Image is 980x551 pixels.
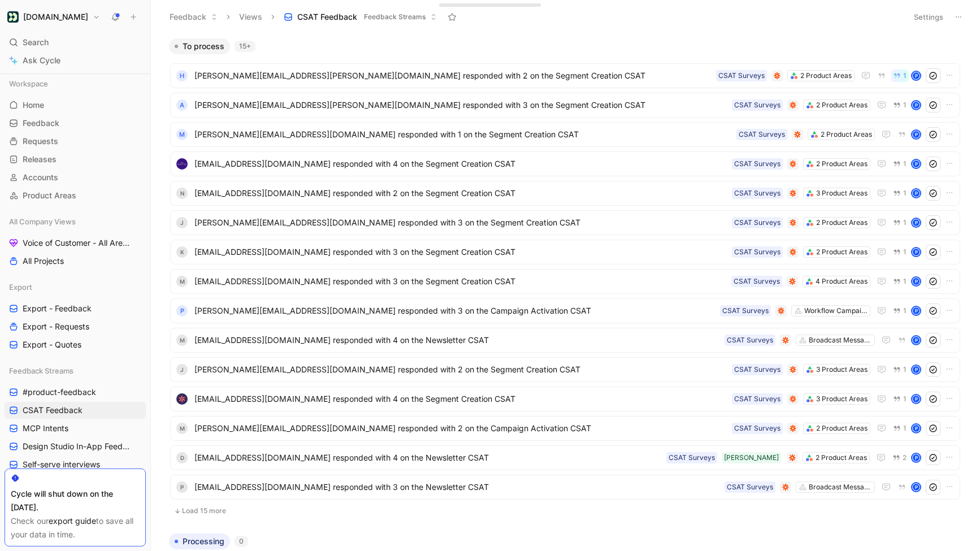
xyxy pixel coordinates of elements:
div: 2 Product Areas [816,217,868,228]
span: Home [23,99,44,111]
button: 1 [891,363,909,376]
div: M [176,129,188,140]
a: M[EMAIL_ADDRESS][DOMAIN_NAME] responded with 4 on the Newsletter CSATBroadcast MessagesCSAT SurveysP [170,328,960,353]
span: MCP Intents [23,423,68,434]
span: 1 [903,160,907,167]
div: [PERSON_NAME] [724,452,779,463]
span: 1 [903,278,907,285]
a: M[EMAIL_ADDRESS][DOMAIN_NAME] responded with 3 on the Segment Creation CSAT4 Product AreasCSAT Su... [170,269,960,294]
div: CSAT Surveys [734,276,780,287]
span: Export [9,281,32,293]
span: [EMAIL_ADDRESS][DOMAIN_NAME] responded with 4 on the Segment Creation CSAT [194,157,727,171]
a: N[EMAIL_ADDRESS][DOMAIN_NAME] responded with 2 on the Segment Creation CSAT3 Product AreasCSAT Su... [170,181,960,206]
div: P [912,336,920,344]
div: CSAT Surveys [734,217,780,228]
div: To process15+Load 15 more [164,38,966,524]
a: Design Studio In-App Feedback [5,438,146,455]
div: 0 [235,536,248,547]
div: K [176,246,188,258]
span: Voice of Customer - All Areas [23,237,130,249]
a: logo[EMAIL_ADDRESS][DOMAIN_NAME] responded with 4 on the Segment Creation CSAT2 Product AreasCSAT... [170,151,960,176]
div: 4 Product Areas [816,276,868,287]
div: H [176,70,188,81]
div: CSAT Surveys [734,188,780,199]
a: Ask Cycle [5,52,146,69]
span: 1 [903,307,907,314]
div: Search [5,34,146,51]
span: Design Studio In-App Feedback [23,441,131,452]
button: Settings [909,9,948,25]
a: Export - Feedback [5,300,146,317]
span: 1 [903,102,907,109]
div: 15+ [235,41,255,52]
a: logo[EMAIL_ADDRESS][DOMAIN_NAME] responded with 4 on the Segment Creation CSAT3 Product AreasCSAT... [170,387,960,411]
div: All Company ViewsVoice of Customer - All AreasAll Projects [5,213,146,270]
span: [PERSON_NAME][EMAIL_ADDRESS][PERSON_NAME][DOMAIN_NAME] responded with 2 on the Segment Creation CSAT [194,69,712,83]
div: P [912,160,920,168]
button: 1 [891,158,909,170]
div: 2 Product Areas [816,452,867,463]
span: 1 [903,72,907,79]
span: [EMAIL_ADDRESS][DOMAIN_NAME] responded with 4 on the Newsletter CSAT [194,451,662,465]
a: Product Areas [5,187,146,204]
span: [EMAIL_ADDRESS][DOMAIN_NAME] responded with 3 on the Segment Creation CSAT [194,245,727,259]
div: P [912,483,920,491]
span: [EMAIL_ADDRESS][DOMAIN_NAME] responded with 4 on the Segment Creation CSAT [194,392,727,406]
div: Workspace [5,75,146,92]
div: ExportExport - FeedbackExport - RequestsExport - Quotes [5,279,146,353]
a: Releases [5,151,146,168]
img: logo [176,158,188,170]
div: 3 Product Areas [816,364,868,375]
img: logo [176,393,188,405]
a: J[PERSON_NAME][EMAIL_ADDRESS][DOMAIN_NAME] responded with 2 on the Segment Creation CSAT3 Product... [170,357,960,382]
a: J[PERSON_NAME][EMAIL_ADDRESS][DOMAIN_NAME] responded with 3 on the Segment Creation CSAT2 Product... [170,210,960,235]
button: 1 [891,305,909,317]
a: MCP Intents [5,420,146,437]
a: Export - Quotes [5,336,146,353]
span: #product-feedback [23,387,96,398]
a: Export - Requests [5,318,146,335]
span: Self-serve interviews [23,459,100,470]
div: 2 Product Areas [816,99,868,111]
div: CSAT Surveys [734,423,780,434]
span: 1 [903,396,907,402]
span: Feedback Streams [9,365,73,376]
div: M [176,423,188,434]
img: Customer.io [7,11,19,23]
span: Ask Cycle [23,54,60,67]
div: Cycle will shut down on the [DATE]. [11,487,140,514]
span: Workspace [9,78,48,89]
button: Load 15 more [170,504,960,518]
span: [PERSON_NAME][EMAIL_ADDRESS][DOMAIN_NAME] responded with 3 on the Segment Creation CSAT [194,216,727,229]
div: CSAT Surveys [718,70,765,81]
h1: [DOMAIN_NAME] [23,12,88,22]
a: A[PERSON_NAME][EMAIL_ADDRESS][PERSON_NAME][DOMAIN_NAME] responded with 3 on the Segment Creation ... [170,93,960,118]
a: Self-serve interviews [5,456,146,473]
button: 1 [891,422,909,435]
span: [EMAIL_ADDRESS][DOMAIN_NAME] responded with 4 on the Newsletter CSAT [194,333,720,347]
span: [PERSON_NAME][EMAIL_ADDRESS][DOMAIN_NAME] responded with 2 on the Campaign Activation CSAT [194,422,727,435]
div: J [176,217,188,228]
div: CSAT Surveys [739,129,785,140]
button: 1 [891,393,909,405]
div: CSAT Surveys [734,246,780,258]
button: 2 [890,452,909,464]
button: Feedback [164,8,223,25]
span: [EMAIL_ADDRESS][DOMAIN_NAME] responded with 2 on the Segment Creation CSAT [194,186,727,200]
div: Broadcast Messages [809,481,872,493]
span: Accounts [23,172,58,183]
span: 2 [903,454,907,461]
div: P [176,481,188,493]
a: Home [5,97,146,114]
button: Customer.io[DOMAIN_NAME] [5,9,103,25]
button: 1 [891,246,909,258]
div: 2 Product Areas [816,246,868,258]
a: export guide [49,516,96,526]
div: 2 Product Areas [816,423,868,434]
a: P[PERSON_NAME][EMAIL_ADDRESS][DOMAIN_NAME] responded with 3 on the Campaign Activation CSATWorkfl... [170,298,960,323]
a: Accounts [5,169,146,186]
div: D [176,452,188,463]
span: Export - Requests [23,321,89,332]
span: To process [183,41,224,52]
div: P [912,366,920,374]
